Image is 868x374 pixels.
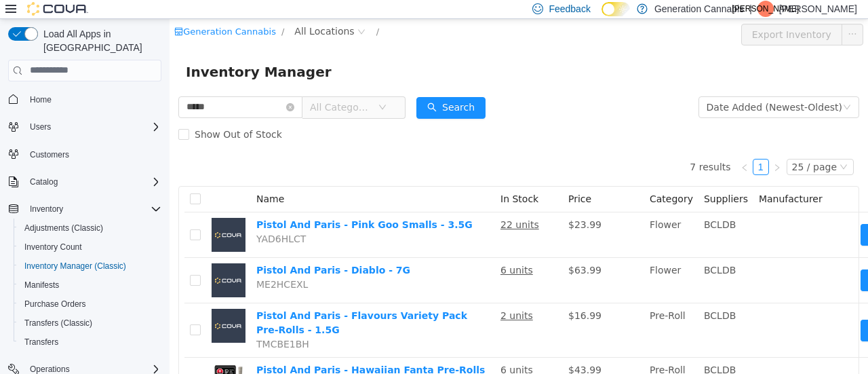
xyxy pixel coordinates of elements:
[19,296,161,312] span: Purchase Orders
[475,284,529,339] td: Pre-Roll
[534,200,566,211] span: BCLDB
[584,141,599,155] a: 1
[87,200,303,211] a: Pistol And Paris - Pink Goo Smalls - 3.5G
[779,1,857,17] p: [PERSON_NAME]
[19,315,161,331] span: Transfers (Classic)
[3,200,167,219] button: Inventory
[654,1,744,17] p: Generation Cannabis
[87,246,241,257] a: Pistol And Paris - Diablo - 7G
[567,140,583,156] li: Previous Page
[3,117,167,136] button: Users
[480,174,524,185] span: Category
[3,145,167,164] button: Customers
[27,2,88,16] img: Cova
[19,239,161,255] span: Inventory Count
[24,299,86,310] span: Purchase Orders
[24,242,82,253] span: Inventory Count
[20,110,118,121] span: Show Out of Stock
[24,223,103,233] span: Adjustments (Classic)
[672,5,694,26] button: icon: ellipsis
[19,334,161,350] span: Transfers
[87,345,315,371] a: Pistol And Paris - Hawaiian Fanta Pre-Rolls - 5G
[112,7,115,18] span: /
[24,280,59,291] span: Manifests
[534,246,566,257] span: BCLDB
[534,345,566,356] span: BCLDB
[19,296,92,312] a: Purchase Orders
[24,174,63,190] button: Catalog
[30,204,63,214] span: Inventory
[24,146,161,163] span: Customers
[757,1,774,17] div: John Olan
[331,345,363,356] u: 6 units
[572,5,673,26] button: Export Inventory
[537,78,673,98] div: Date Added (Newest-Oldest)
[589,174,653,185] span: Manufacturer
[42,199,76,233] img: Pistol And Paris - Pink Goo Smalls - 3.5G placeholder
[24,261,126,272] span: Inventory Manager (Classic)
[117,84,125,92] i: icon: close-circle
[24,337,58,348] span: Transfers
[673,84,682,94] i: icon: down
[247,78,316,100] button: icon: searchSearch
[331,200,370,211] u: 22 units
[14,219,167,238] button: Adjustments (Classic)
[125,5,184,20] span: All Locations
[14,333,167,352] button: Transfers
[534,174,578,185] span: Suppliers
[3,90,167,109] button: Home
[19,315,98,331] a: Transfers (Classic)
[475,239,529,284] td: Flower
[571,145,579,153] i: icon: left
[599,140,616,156] li: Next Page
[24,119,161,135] span: Users
[42,244,76,278] img: Pistol And Paris - Diablo - 7G placeholder
[399,345,432,356] span: $43.99
[19,239,87,255] a: Inventory Count
[42,290,76,324] img: Pistol And Paris - Flavours Variety Pack Pre-Rolls - 1.5G placeholder
[24,91,161,108] span: Home
[19,277,64,293] a: Manifests
[549,2,590,16] span: Feedback
[399,200,432,211] span: $23.99
[30,149,69,160] span: Customers
[399,174,422,185] span: Price
[140,81,202,95] span: All Categories
[209,84,217,94] i: icon: down
[87,174,115,185] span: Name
[604,145,612,153] i: icon: right
[30,176,58,187] span: Catalog
[207,7,210,18] span: /
[5,8,14,17] i: icon: shop
[16,42,170,64] span: Inventory Manager
[30,94,52,105] span: Home
[14,276,167,295] button: Manifests
[475,193,529,239] td: Flower
[87,320,140,331] span: TMCBE1BH
[399,291,432,302] span: $16.99
[38,27,161,54] span: Load All Apps in [GEOGRAPHIC_DATA]
[24,92,57,108] a: Home
[19,220,161,236] span: Adjustments (Classic)
[24,201,161,217] span: Inventory
[24,174,161,190] span: Catalog
[601,2,630,16] input: Dark Mode
[24,119,56,135] button: Users
[601,16,602,17] span: Dark Mode
[24,318,92,329] span: Transfers (Classic)
[732,1,800,17] span: [PERSON_NAME]
[14,238,167,257] button: Inventory Count
[331,174,369,185] span: In Stock
[30,121,51,132] span: Users
[331,246,363,257] u: 6 units
[3,172,167,191] button: Catalog
[520,140,561,156] li: 7 results
[670,144,678,153] i: icon: down
[87,214,136,225] span: YAD6HLCT
[19,277,161,293] span: Manifests
[19,258,161,274] span: Inventory Manager (Classic)
[331,291,363,302] u: 2 units
[399,246,432,257] span: $63.99
[691,301,753,322] button: icon: swapMove
[5,7,106,18] a: icon: shopGeneration Cannabis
